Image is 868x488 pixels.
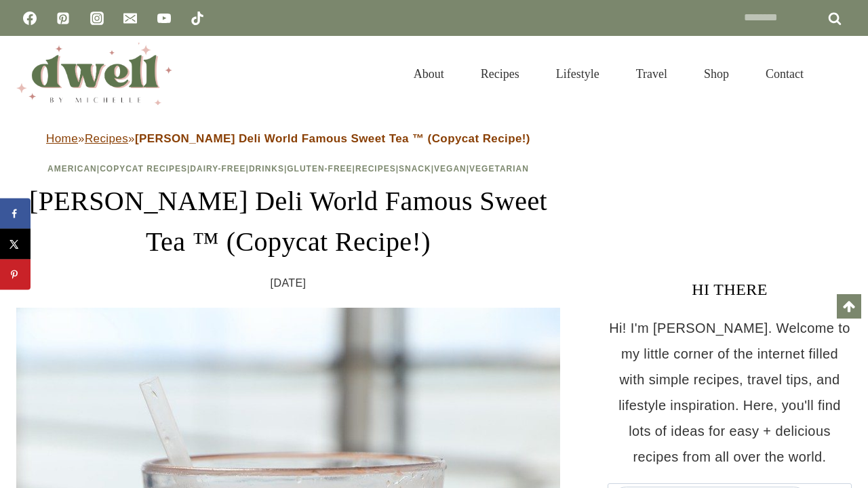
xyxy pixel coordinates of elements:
[287,164,352,174] a: Gluten-Free
[50,5,77,32] a: Pinterest
[46,132,530,145] span: » »
[399,164,431,174] a: Snack
[16,181,560,262] h1: [PERSON_NAME] Deli World Famous Sweet Tea ™ (Copycat Recipe!)
[190,164,245,174] a: Dairy-Free
[686,50,747,98] a: Shop
[16,43,172,105] img: DWELL by michelle
[271,273,307,293] time: [DATE]
[16,5,43,32] a: Facebook
[608,315,852,470] p: Hi! I'm [PERSON_NAME]. Welcome to my little corner of the internet filled with simple recipes, tr...
[184,5,211,32] a: TikTok
[462,50,538,98] a: Recipes
[85,132,128,145] a: Recipes
[46,132,78,145] a: Home
[747,50,822,98] a: Contact
[100,164,187,174] a: Copycat Recipes
[538,50,618,98] a: Lifestyle
[395,50,462,98] a: About
[618,50,686,98] a: Travel
[151,5,178,32] a: YouTube
[355,164,396,174] a: Recipes
[608,277,852,302] h3: HI THERE
[47,164,97,174] a: American
[83,5,111,32] a: Instagram
[47,164,529,174] span: | | | | | | | |
[829,62,852,85] button: View Search Form
[117,5,144,32] a: Email
[434,164,467,174] a: Vegan
[249,164,284,174] a: Drinks
[135,132,530,145] strong: [PERSON_NAME] Deli World Famous Sweet Tea ™ (Copycat Recipe!)
[395,50,822,98] nav: Primary Navigation
[469,164,529,174] a: Vegetarian
[837,294,861,319] a: Scroll to top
